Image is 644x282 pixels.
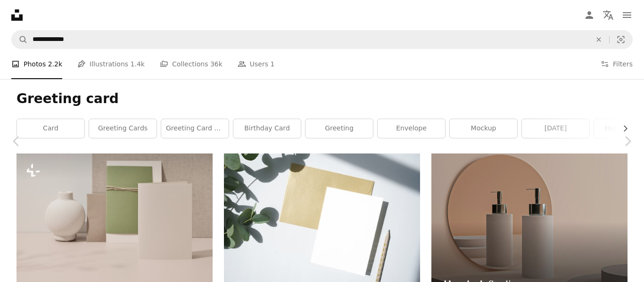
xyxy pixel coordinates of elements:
a: Home — Unsplash [11,9,23,21]
a: [DATE] [522,119,589,138]
button: Search Unsplash [12,31,28,48]
button: Clear [588,31,609,48]
a: Next [611,96,644,186]
a: mockup [450,119,517,138]
a: Collections 36k [160,49,223,79]
h1: Greeting card [17,90,627,107]
a: a white vase sitting next to a white vase on top of a table [17,214,213,223]
a: Users 1 [238,49,275,79]
a: greeting [305,119,373,138]
a: card [17,119,84,138]
form: Find visuals sitewide [11,30,633,49]
span: 36k [210,59,223,69]
span: 1 [271,59,275,69]
a: greeting cards [89,119,157,138]
span: 1.4k [131,59,145,69]
a: white printer paper on white and green apple print textile [224,214,420,223]
a: envelope [378,119,445,138]
button: Visual search [610,31,632,48]
button: Filters [601,49,633,79]
button: Menu [618,6,636,24]
a: greeting card mockup [161,119,229,138]
a: Illustrations 1.4k [77,49,145,79]
a: birthday card [233,119,301,138]
a: Log in / Sign up [580,6,599,24]
button: Language [599,6,618,24]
